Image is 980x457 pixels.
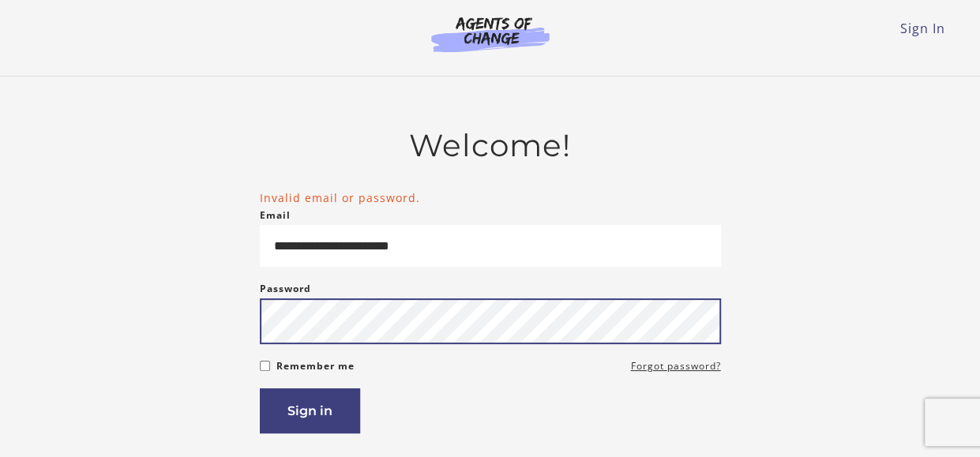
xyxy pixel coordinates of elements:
img: Agents of Change Logo [415,16,566,52]
a: Forgot password? [631,357,721,376]
label: Email [260,206,291,225]
li: Invalid email or password. [260,189,721,206]
label: Remember me [276,357,355,376]
h2: Welcome! [260,127,721,164]
a: Sign In [900,20,945,37]
label: Password [260,279,311,298]
button: Sign in [260,388,360,433]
